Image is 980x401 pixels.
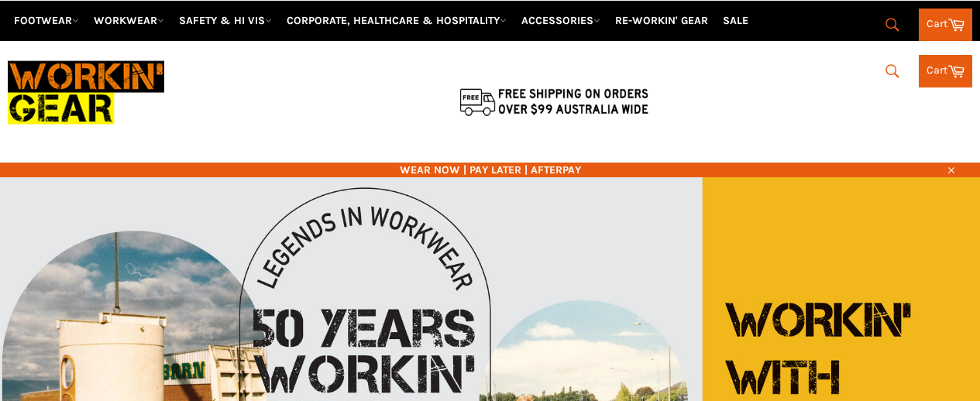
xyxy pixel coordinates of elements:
a: Cart [919,55,972,87]
img: Flat $9.95 shipping Australia wide [457,85,651,118]
a: RE-WORKIN' GEAR [609,7,714,34]
a: SAFETY & HI VIS [173,7,278,34]
a: WORKWEAR [88,7,170,34]
img: Workin Gear leaders in Workwear, Safety Boots, PPE, Uniforms. Australia's No.1 in Workwear [8,50,164,135]
a: SALE [717,7,755,34]
a: CORPORATE, HEALTHCARE & HOSPITALITY [280,7,513,34]
a: ACCESSORIES [515,7,607,34]
a: Cart [919,9,972,41]
span: WEAR NOW | PAY LATER | AFTERPAY [8,163,972,177]
a: FOOTWEAR [8,7,85,34]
